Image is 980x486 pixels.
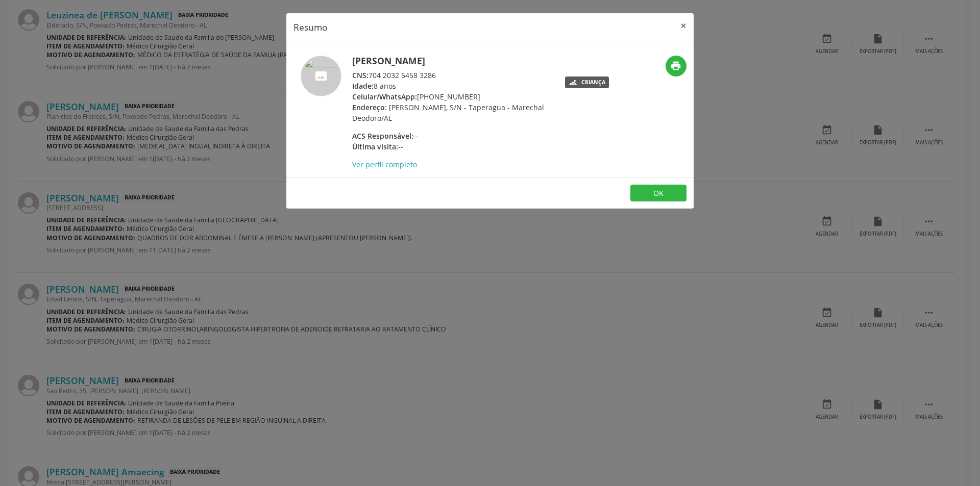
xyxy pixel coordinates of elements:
span: [PERSON_NAME], S/N - Taperagua - Marechal Deodoro/AL [352,103,544,123]
button: OK [630,185,687,202]
h5: [PERSON_NAME] [352,56,551,66]
span: ACS Responsável: [352,131,413,141]
div: -- [352,131,551,141]
div: [PHONE_NUMBER] [352,91,551,102]
img: accompaniment [301,56,341,96]
span: Celular/WhatsApp: [352,92,417,101]
div: 704 2032 5458 3286 [352,70,551,81]
button: print [666,56,687,76]
div: -- [352,141,551,152]
div: 8 anos [352,81,551,91]
span: Última visita: [352,142,398,151]
span: Endereço: [352,103,387,112]
h5: Resumo [293,20,328,34]
a: Ver perfil completo [352,160,417,169]
span: Idade: [352,81,374,91]
span: CNS: [352,70,369,80]
div: Criança [581,80,605,85]
button: Close [673,13,694,38]
i: print [670,60,681,71]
